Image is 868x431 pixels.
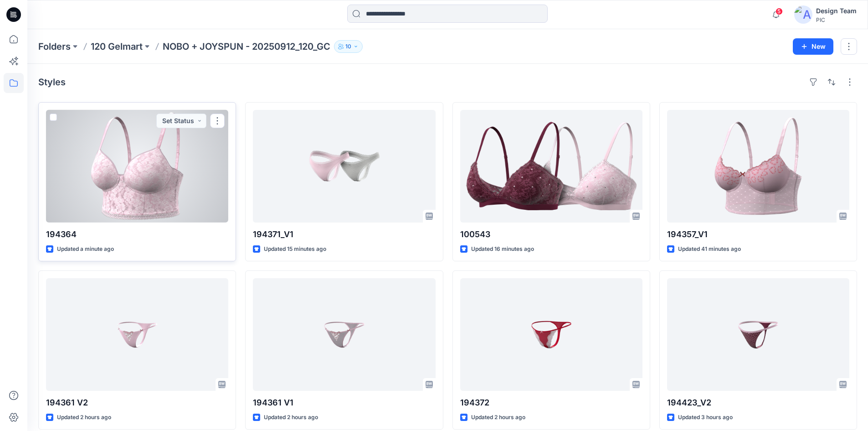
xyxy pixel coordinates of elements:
p: Updated a minute ago [57,244,114,254]
p: NOBO + JOYSPUN - 20250912_120_GC [163,40,330,53]
p: 194372 [460,396,642,409]
p: 100543 [460,228,642,241]
div: PIC [816,16,857,23]
p: 194371_V1 [253,228,435,241]
a: 194364 [46,110,228,223]
p: 10 [345,42,351,52]
p: Updated 2 hours ago [264,413,318,422]
a: Folders [38,40,71,53]
a: 194361 V2 [46,278,228,391]
p: 194357_V1 [667,228,849,241]
img: avatar [794,5,812,24]
span: 5 [776,8,783,15]
div: Design Team [816,5,857,16]
a: 120 Gelmart [91,40,143,53]
a: 194361 V1 [253,278,435,391]
a: 194357_V1 [667,110,849,223]
a: 100543 [460,110,642,223]
a: 194371_V1 [253,110,435,223]
p: Updated 3 hours ago [678,413,733,422]
h4: Styles [38,77,66,88]
p: Updated 41 minutes ago [678,244,741,254]
button: New [793,38,833,55]
p: 194361 V2 [46,396,228,409]
a: 194423_V2 [667,278,849,391]
p: Updated 2 hours ago [57,413,111,422]
p: 194423_V2 [667,396,849,409]
p: 194361 V1 [253,396,435,409]
button: 10 [334,40,363,53]
p: Updated 15 minutes ago [264,244,326,254]
p: 194364 [46,228,228,241]
p: Updated 2 hours ago [471,413,525,422]
a: 194372 [460,278,642,391]
p: Updated 16 minutes ago [471,244,534,254]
